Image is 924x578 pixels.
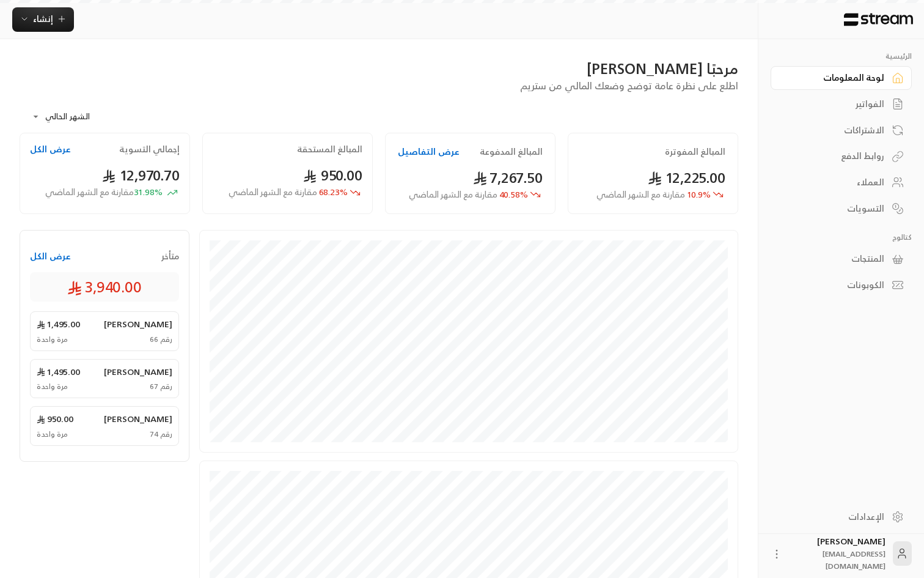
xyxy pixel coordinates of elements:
[229,186,348,199] span: 68.23 %
[150,429,172,439] span: رقم 74
[37,318,80,330] span: 1,495.00
[786,124,884,136] div: الاشتراكات
[30,143,71,155] button: عرض الكل
[786,202,884,215] div: التسويات
[409,188,528,201] span: 40.58 %
[30,250,71,262] button: عرض الكل
[20,59,738,78] div: مرحبًا [PERSON_NAME]
[37,382,68,391] span: مرة واحدة
[771,505,912,528] a: الإعدادات
[150,335,172,344] span: رقم 66
[771,273,912,297] a: الكوبونات
[297,143,362,155] h2: المبالغ المستحقة
[150,382,172,391] span: رقم 67
[37,335,68,344] span: مرة واحدة
[12,7,74,32] button: إنشاء
[648,165,725,190] span: 12,225.00
[520,77,738,94] span: اطلع على نظرة عامة توضح وضعك المالي من ستريم
[771,92,912,116] a: الفواتير
[786,279,884,291] div: الكوبونات
[786,511,884,523] div: الإعدادات
[33,11,53,26] span: إنشاء
[398,146,460,158] button: عرض التفاصيل
[26,101,117,133] div: الشهر الحالي
[786,150,884,162] div: روابط الدفع
[771,171,912,195] a: العملاء
[596,188,711,201] span: 10.9 %
[37,413,73,425] span: 950.00
[786,176,884,188] div: العملاء
[771,51,912,61] p: الرئيسية
[786,98,884,110] div: الفواتير
[843,13,914,26] img: Logo
[771,196,912,220] a: التسويات
[104,413,172,425] span: [PERSON_NAME]
[119,143,180,155] h2: إجمالي التسوية
[771,144,912,168] a: روابط الدفع
[771,247,912,271] a: المنتجات
[67,277,142,297] span: 3,940.00
[786,253,884,265] div: المنتجات
[823,547,886,572] span: [EMAIL_ADDRESS][DOMAIN_NAME]
[480,146,543,158] h2: المبالغ المدفوعة
[37,366,80,378] span: 1,495.00
[790,535,886,572] div: [PERSON_NAME]
[303,163,362,188] span: 950.00
[473,165,543,190] span: 7,267.50
[37,429,68,439] span: مرة واحدة
[409,187,497,202] span: مقارنة مع الشهر الماضي
[786,72,884,84] div: لوحة المعلومات
[771,232,912,242] p: كتالوج
[229,184,317,199] span: مقارنة مع الشهر الماضي
[771,118,912,142] a: الاشتراكات
[104,318,172,330] span: [PERSON_NAME]
[596,187,685,202] span: مقارنة مع الشهر الماضي
[771,66,912,90] a: لوحة المعلومات
[104,366,172,378] span: [PERSON_NAME]
[665,146,725,158] h2: المبالغ المفوترة
[102,163,180,188] span: 12,970.70
[161,250,179,262] span: متأخر
[45,186,163,199] span: 31.98 %
[45,184,134,199] span: مقارنة مع الشهر الماضي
